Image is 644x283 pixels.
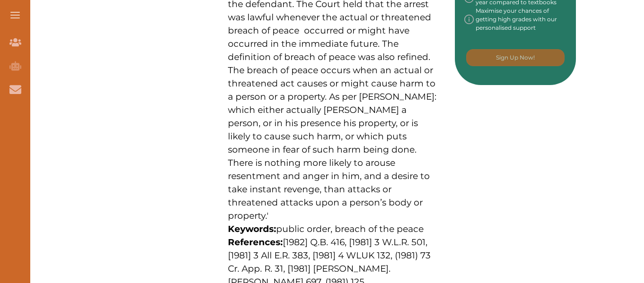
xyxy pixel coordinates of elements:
[466,49,565,66] button: [object Object]
[228,223,276,234] strong: Keywords:
[228,223,424,234] span: public order, breach of the peace
[496,53,535,62] p: Sign Up Now!
[464,7,566,32] div: Maximise your chances of getting high grades with our personalised support
[228,237,283,248] strong: References:
[464,7,474,32] img: info-img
